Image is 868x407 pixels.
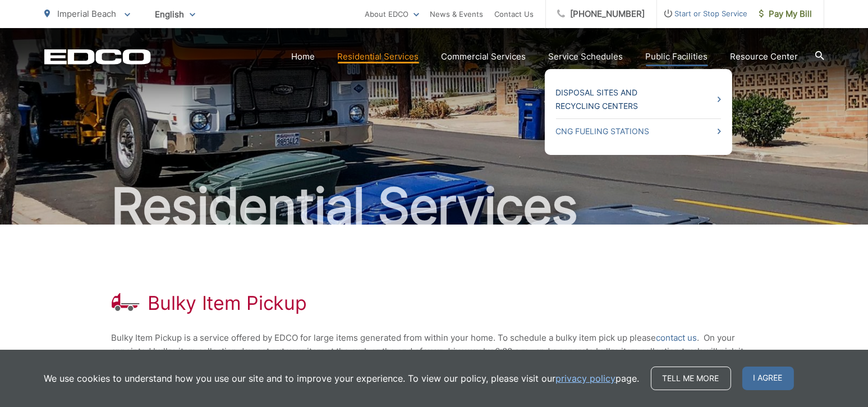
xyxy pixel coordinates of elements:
a: Commercial Services [442,50,526,63]
a: News & Events [430,7,484,21]
p: We use cookies to understand how you use our site and to improve your experience. To view our pol... [44,372,640,385]
span: English [147,4,204,24]
a: Disposal Sites and Recycling Centers [556,86,721,113]
span: Pay My Bill [759,7,812,21]
a: contact us [656,331,697,345]
a: Contact Us [495,7,534,21]
a: EDCD logo. Return to the homepage. [44,49,151,65]
a: CNG Fueling Stations [556,125,721,138]
a: About EDCO [365,7,419,21]
a: Residential Services [338,50,419,63]
a: privacy policy [556,372,616,385]
a: Service Schedules [549,50,623,63]
a: Resource Center [731,50,798,63]
p: Bulky Item Pickup is a service offered by EDCO for large items generated from within your home. T... [112,331,757,372]
h1: Bulky Item Pickup [148,292,307,314]
a: Home [292,50,315,63]
a: Tell me more [651,367,731,390]
a: Public Facilities [646,50,708,63]
h2: Residential Services [44,179,824,235]
span: Imperial Beach [58,8,117,19]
